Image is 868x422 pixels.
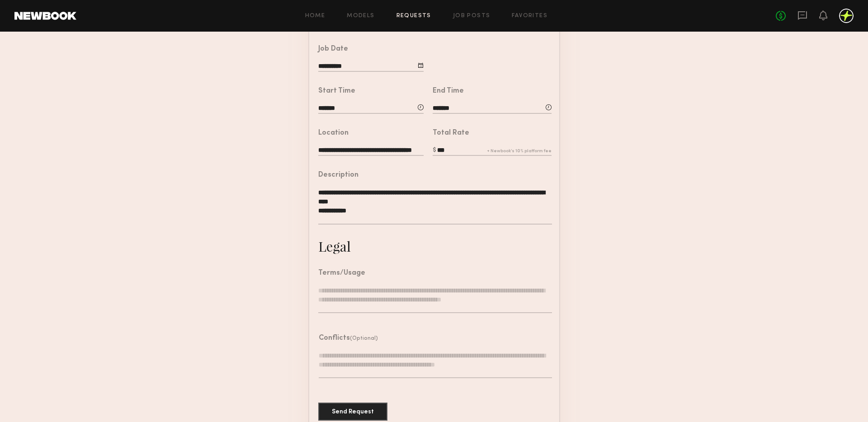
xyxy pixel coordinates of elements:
[433,88,464,95] div: End Time
[318,172,359,179] div: Description
[319,335,378,342] header: Conflicts
[350,336,378,341] span: (Optional)
[453,13,491,19] a: Job Posts
[305,13,325,19] a: Home
[318,88,355,95] div: Start Time
[433,130,469,137] div: Total Rate
[318,270,365,277] div: Terms/Usage
[347,13,374,19] a: Models
[512,13,547,19] a: Favorites
[318,46,348,53] div: Job Date
[396,13,431,19] a: Requests
[318,237,351,255] div: Legal
[318,130,349,137] div: Location
[318,403,387,421] button: Send Request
